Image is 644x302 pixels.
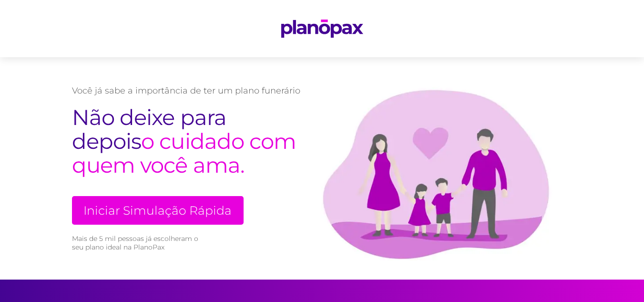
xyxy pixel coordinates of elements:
[72,234,203,251] small: Mais de 5 mil pessoas já escolheram o seu plano ideal na PlanoPax
[72,196,244,225] a: Iniciar Simulação Rápida
[72,85,301,96] p: Você já sabe a importância de ter um plano funerário
[72,104,226,154] span: Não deixe para depois
[72,105,301,177] h2: o cuidado com quem você ama.
[301,76,572,260] img: family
